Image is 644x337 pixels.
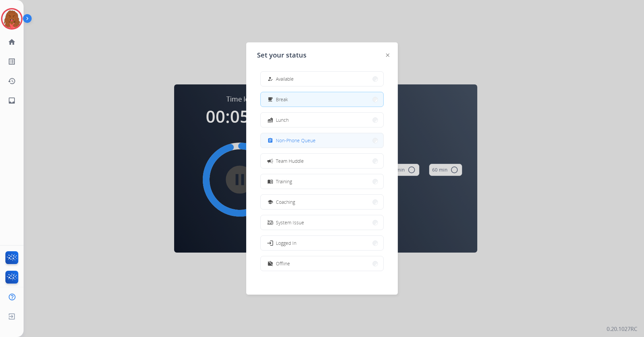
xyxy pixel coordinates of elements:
[267,261,273,266] mat-icon: work_off
[261,133,383,148] button: Non-Phone Queue
[257,50,307,60] span: Set your status
[8,38,16,46] mat-icon: home
[267,220,273,225] mat-icon: phonelink_off
[261,256,383,271] button: Offline
[386,53,389,57] img: close-button
[267,138,273,143] mat-icon: assignment
[261,195,383,209] button: Coaching
[267,199,273,205] mat-icon: school
[8,77,16,85] mat-icon: history
[267,239,273,246] mat-icon: login
[8,97,16,105] mat-icon: inbox
[276,75,294,82] span: Available
[261,236,383,250] button: Logged In
[276,260,290,267] span: Offline
[261,92,383,107] button: Break
[267,157,273,164] mat-icon: campaign
[261,154,383,168] button: Team Huddle
[276,219,304,226] span: System Issue
[261,113,383,127] button: Lunch
[261,174,383,189] button: Training
[607,325,637,333] p: 0.20.1027RC
[2,9,21,28] img: avatar
[261,215,383,230] button: System Issue
[261,72,383,86] button: Available
[8,58,16,66] mat-icon: list_alt
[276,116,289,123] span: Lunch
[276,198,295,205] span: Coaching
[267,117,273,123] mat-icon: fastfood
[267,76,273,82] mat-icon: how_to_reg
[276,96,288,103] span: Break
[276,239,296,247] span: Logged In
[276,178,292,185] span: Training
[276,137,316,144] span: Non-Phone Queue
[276,157,304,164] span: Team Huddle
[267,97,273,102] mat-icon: free_breakfast
[267,179,273,184] mat-icon: menu_book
